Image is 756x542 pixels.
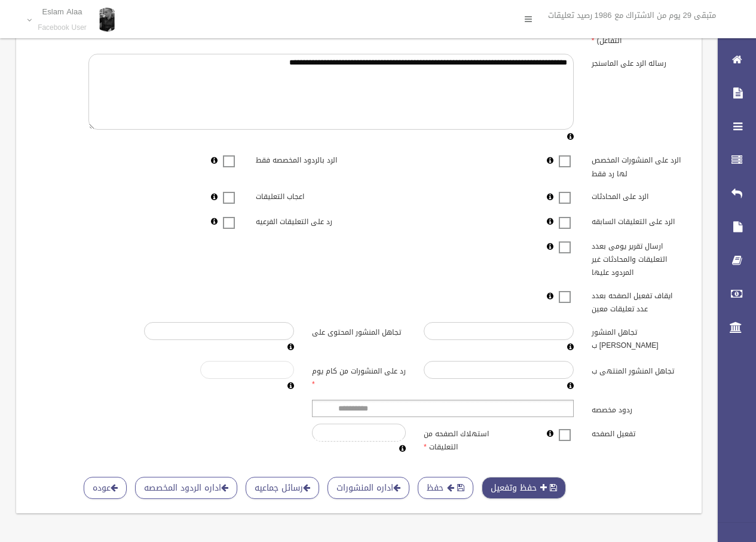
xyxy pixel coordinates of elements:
[247,187,359,204] label: اعجاب التعليقات
[84,477,127,499] a: عوده
[247,212,359,228] label: رد على التعليقات الفرعيه
[583,286,694,316] label: ايقاف تفعيل الصفحه بعدد عدد تعليقات معين
[583,322,694,352] label: تجاهل المنشور [PERSON_NAME] ب
[38,23,87,32] small: Facebook User
[303,322,415,339] label: تجاهل المنشور المحتوى على
[583,361,694,378] label: تجاهل المنشور المنتهى ب
[583,212,694,228] label: الرد على التعليقات السابقه
[583,187,694,204] label: الرد على المحادثات
[583,237,694,280] label: ارسال تقرير يومى بعدد التعليقات والمحادثات غير المردود عليها
[246,477,319,499] a: رسائل جماعيه
[583,424,694,440] label: تفعيل الصفحه
[583,151,694,180] label: الرد على المنشورات المخصص لها رد فقط
[247,151,359,167] label: الرد بالردود المخصصه فقط
[415,424,527,454] label: استهلاك الصفحه من التعليقات
[482,477,566,499] button: حفظ وتفعيل
[135,477,237,499] a: اداره الردود المخصصه
[38,7,87,16] p: Eslam Alaa
[583,400,694,417] label: ردود مخصصه
[328,477,409,499] a: اداره المنشورات
[418,477,473,499] button: حفظ
[583,54,694,71] label: رساله الرد على الماسنجر
[303,361,415,391] label: رد على المنشورات من كام يوم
